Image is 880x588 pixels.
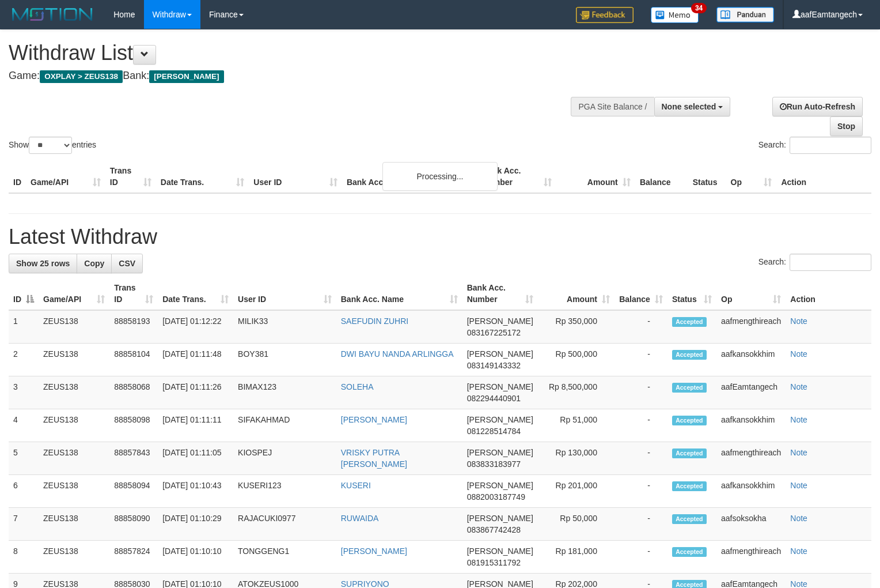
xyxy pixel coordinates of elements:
[758,137,871,154] label: Search:
[830,116,863,136] a: Stop
[615,409,667,442] td: -
[233,310,336,344] td: MILIK33
[39,277,109,310] th: Game/API: activate to sort column ascending
[341,514,379,523] a: RUWAIDA
[786,277,871,310] th: Action
[672,448,707,458] span: Accepted
[158,344,233,376] td: [DATE] 01:11:48
[26,160,105,193] th: Game/API
[105,160,156,193] th: Trans ID
[716,475,786,508] td: aafkansokkhim
[39,376,109,409] td: ZEUS138
[538,409,615,442] td: Rp 51,000
[538,508,615,541] td: Rp 50,000
[467,415,533,424] span: [PERSON_NAME]
[9,344,39,376] td: 2
[9,442,39,475] td: 5
[672,547,707,557] span: Accepted
[77,254,112,273] a: Copy
[9,376,39,409] td: 3
[790,316,807,326] a: Note
[467,448,533,457] span: [PERSON_NAME]
[790,254,871,271] input: Search:
[672,350,707,360] span: Accepted
[39,310,109,344] td: ZEUS138
[84,259,104,268] span: Copy
[156,160,249,193] th: Date Trans.
[772,97,863,116] a: Run Auto-Refresh
[341,415,407,424] a: [PERSON_NAME]
[341,481,371,490] a: KUSERI
[158,310,233,344] td: [DATE] 01:12:22
[538,310,615,344] td: Rp 350,000
[538,541,615,574] td: Rp 181,000
[716,541,786,574] td: aafmengthireach
[233,541,336,574] td: TONGGENG1
[538,442,615,475] td: Rp 130,000
[233,409,336,442] td: SIFAKAHMAD
[233,376,336,409] td: BIMAX123
[342,160,477,193] th: Bank Acc. Name
[688,160,726,193] th: Status
[341,546,407,556] a: [PERSON_NAME]
[716,442,786,475] td: aafmengthireach
[615,310,667,344] td: -
[233,508,336,541] td: RAJACUKI0977
[39,344,109,376] td: ZEUS138
[39,475,109,508] td: ZEUS138
[467,492,525,502] span: Copy 0882003187749 to clipboard
[109,277,158,310] th: Trans ID: activate to sort column ascending
[790,137,871,154] input: Search:
[158,409,233,442] td: [DATE] 01:11:11
[467,558,521,567] span: Copy 081915311792 to clipboard
[9,6,96,23] img: MOTION_logo.png
[615,508,667,541] td: -
[467,481,533,490] span: [PERSON_NAME]
[716,376,786,409] td: aafEamtangech
[467,514,533,523] span: [PERSON_NAME]
[149,70,223,83] span: [PERSON_NAME]
[109,508,158,541] td: 88858090
[571,97,654,116] div: PGA Site Balance /
[467,525,521,534] span: Copy 083867742428 to clipboard
[615,277,667,310] th: Balance: activate to sort column ascending
[662,102,716,111] span: None selected
[672,514,707,524] span: Accepted
[790,349,807,359] a: Note
[9,160,26,193] th: ID
[109,310,158,344] td: 88858193
[467,382,533,391] span: [PERSON_NAME]
[635,160,688,193] th: Balance
[556,160,635,193] th: Amount
[40,70,123,83] span: OXPLAY > ZEUS138
[39,442,109,475] td: ZEUS138
[615,376,667,409] td: -
[9,409,39,442] td: 4
[615,442,667,475] td: -
[109,409,158,442] td: 88858098
[341,349,454,359] a: DWI BAYU NANDA ARLINGGA
[158,475,233,508] td: [DATE] 01:10:43
[467,427,521,436] span: Copy 081228514784 to clipboard
[109,475,158,508] td: 88858094
[538,475,615,508] td: Rp 201,000
[16,259,70,268] span: Show 25 rows
[29,137,72,154] select: Showentries
[9,310,39,344] td: 1
[776,160,871,193] th: Action
[341,382,374,391] a: SOLEHA
[341,448,407,469] a: VRISKY PUTRA [PERSON_NAME]
[716,344,786,376] td: aafkansokkhim
[233,442,336,475] td: KIOSPEJ
[111,254,143,273] a: CSV
[467,349,533,359] span: [PERSON_NAME]
[9,225,871,248] h1: Latest Withdraw
[39,508,109,541] td: ZEUS138
[716,310,786,344] td: aafmengthireach
[672,317,707,327] span: Accepted
[158,508,233,541] td: [DATE] 01:10:29
[691,3,707,13] span: 34
[672,416,707,425] span: Accepted
[109,541,158,574] td: 88857824
[790,481,807,490] a: Note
